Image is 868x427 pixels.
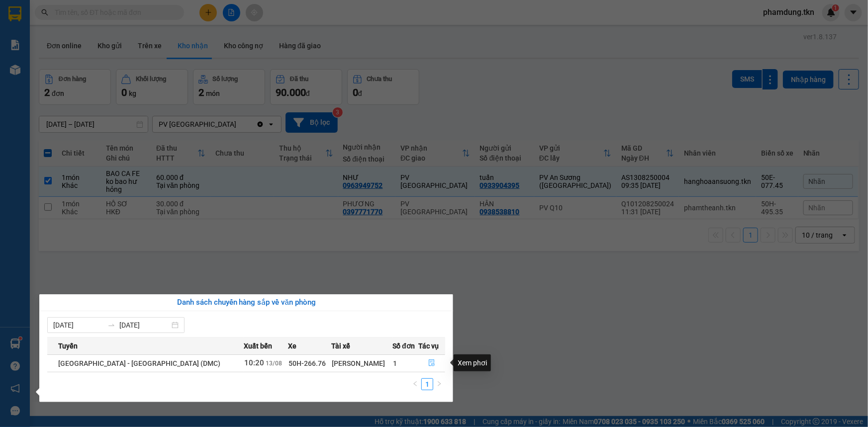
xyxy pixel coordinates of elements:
button: left [409,378,421,390]
li: Next Page [433,378,445,390]
input: Đến ngày [119,320,170,331]
span: Số đơn [392,341,415,351]
button: right [433,378,445,390]
span: 50H-266.76 [289,359,326,367]
span: 13/08 [266,360,282,367]
span: Tác vụ [418,341,439,351]
span: swap-right [107,321,115,329]
div: Danh sách chuyến hàng sắp về văn phòng [47,297,445,309]
span: Tài xế [331,341,350,351]
span: 10:20 [244,358,264,367]
span: Xuất bến [244,341,272,351]
span: [GEOGRAPHIC_DATA] - [GEOGRAPHIC_DATA] (DMC) [58,359,220,367]
span: Xe [288,341,296,351]
div: Xem phơi [454,354,491,371]
span: left [412,381,418,387]
a: 1 [422,379,433,390]
span: 1 [393,359,397,367]
div: [PERSON_NAME] [332,358,392,369]
button: file-done [419,355,445,371]
input: Từ ngày [53,320,103,331]
li: 1 [421,378,433,390]
span: right [436,381,442,387]
span: to [107,321,115,329]
span: file-done [428,359,435,367]
span: Tuyến [58,341,78,351]
li: Previous Page [409,378,421,390]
